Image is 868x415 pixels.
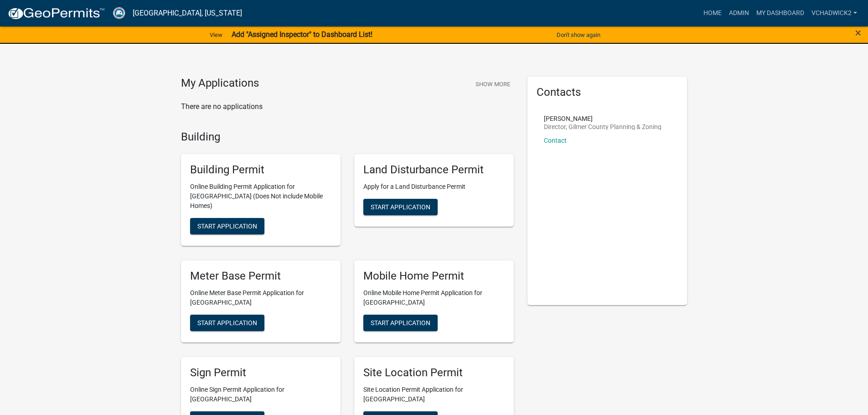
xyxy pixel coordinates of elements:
button: Start Application [190,315,264,331]
strong: Add "Assigned Inspector" to Dashboard List! [232,30,372,39]
p: Online Meter Base Permit Application for [GEOGRAPHIC_DATA] [190,288,331,307]
a: Admin [725,5,753,22]
h5: Building Permit [190,163,331,176]
p: There are no applications [181,101,514,112]
img: Gilmer County, Georgia [112,7,125,19]
h5: Sign Permit [190,366,331,379]
a: [GEOGRAPHIC_DATA], [US_STATE] [133,5,242,21]
span: Start Application [197,223,257,230]
p: Apply for a Land Disturbance Permit [363,182,505,192]
span: Start Application [197,319,257,326]
p: Director, Gilmer County Planning & Zoning [544,124,661,130]
button: Don't show again [553,27,604,42]
button: Start Application [363,199,438,215]
span: × [855,26,861,39]
a: View [206,27,226,42]
p: Online Building Permit Application for [GEOGRAPHIC_DATA] (Does Not include Mobile Homes) [190,182,331,211]
h4: Building [181,130,514,144]
h5: Meter Base Permit [190,270,331,283]
a: VChadwick2 [808,5,861,22]
h4: My Applications [181,77,259,90]
a: Home [700,5,725,22]
h5: Land Disturbance Permit [363,163,505,176]
h5: Site Location Permit [363,366,505,379]
button: Start Application [190,218,264,234]
a: My Dashboard [753,5,808,22]
span: Start Application [371,319,430,326]
h5: Mobile Home Permit [363,270,505,283]
button: Start Application [363,315,438,331]
p: [PERSON_NAME] [544,115,661,122]
span: Start Application [371,203,430,211]
h5: Contacts [537,86,678,99]
p: Online Mobile Home Permit Application for [GEOGRAPHIC_DATA] [363,288,505,307]
a: Contact [544,137,567,144]
button: Show More [472,77,514,92]
p: Online Sign Permit Application for [GEOGRAPHIC_DATA] [190,385,331,404]
button: Close [855,27,861,38]
p: Site Location Permit Application for [GEOGRAPHIC_DATA] [363,385,505,404]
